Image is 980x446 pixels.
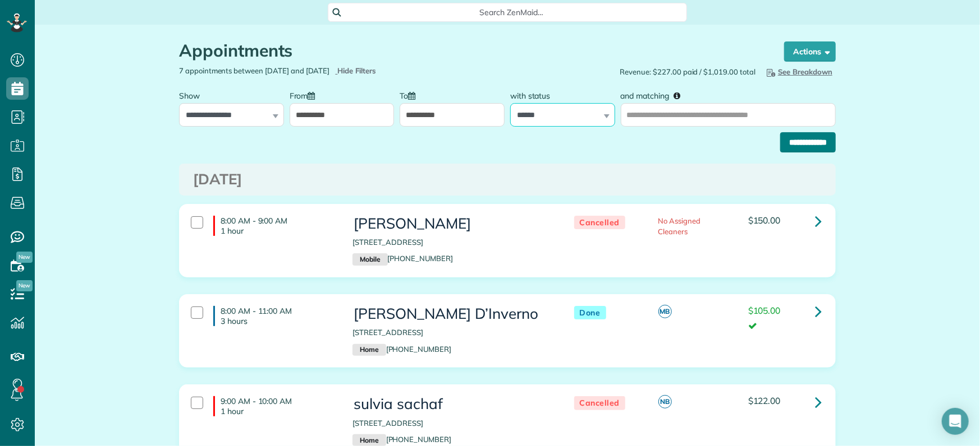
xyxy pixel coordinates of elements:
span: Done [574,306,606,320]
small: Mobile [352,253,387,266]
h1: Appointments [179,41,763,60]
h3: [PERSON_NAME] D’Inverno [352,306,551,322]
label: To [400,85,421,105]
p: 1 hour [221,406,336,416]
a: Hide Filters [335,66,376,75]
h3: sulvia sachaf [352,396,551,412]
a: Home[PHONE_NUMBER] [352,435,451,444]
span: NB [658,395,672,408]
div: 7 appointments between [DATE] and [DATE] [171,66,507,76]
p: [STREET_ADDRESS] [352,418,551,429]
h3: [PERSON_NAME] [352,216,551,232]
button: See Breakdown [761,66,836,78]
span: $105.00 [748,305,781,316]
span: Cancelled [574,216,626,230]
p: [STREET_ADDRESS] [352,327,551,338]
span: No Assigned Cleaners [658,216,701,236]
button: Actions [784,41,836,62]
a: Home[PHONE_NUMBER] [352,345,451,354]
label: From [290,85,321,105]
span: Hide Filters [337,66,376,76]
p: 3 hours [221,316,336,326]
span: MB [658,305,672,318]
span: $150.00 [748,215,781,226]
span: $122.00 [748,395,781,406]
a: Mobile[PHONE_NUMBER] [352,254,453,263]
h4: 9:00 AM - 10:00 AM [213,396,336,416]
span: See Breakdown [764,67,832,76]
h4: 8:00 AM - 9:00 AM [213,216,336,236]
p: 1 hour [221,226,336,236]
span: New [16,280,33,291]
span: Revenue: $227.00 paid / $1,019.00 total [620,67,755,77]
span: New [16,252,33,263]
h4: 8:00 AM - 11:00 AM [213,306,336,326]
small: Home [352,344,386,356]
p: [STREET_ADDRESS] [352,237,551,248]
label: and matching [621,85,689,105]
h3: [DATE] [193,171,822,188]
span: Cancelled [574,396,626,410]
div: Open Intercom Messenger [942,408,969,435]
